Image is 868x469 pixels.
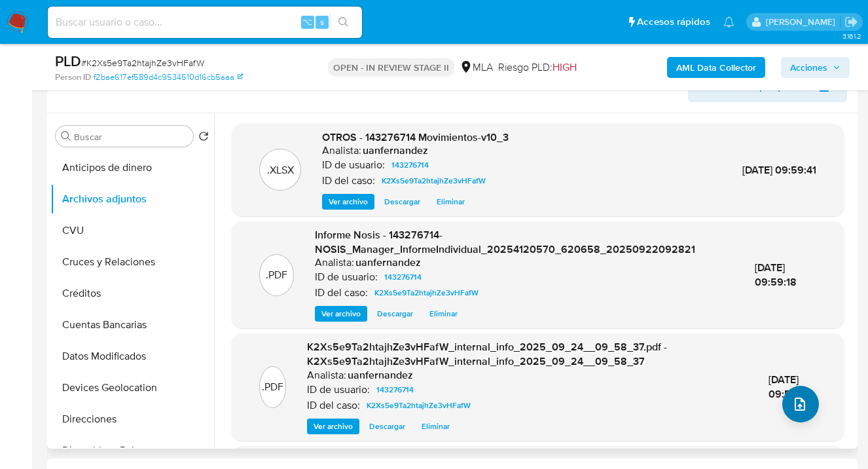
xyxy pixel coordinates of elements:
[363,144,428,157] h6: uanfernandez
[322,194,374,210] button: Ver archivo
[50,435,214,466] button: Dispositivos Point
[61,131,71,141] button: Buscar
[307,419,359,434] button: Ver archivo
[314,420,353,433] span: Ver archivo
[376,382,414,398] span: 143276714
[742,162,816,178] span: [DATE] 09:59:41
[377,307,413,320] span: Descargar
[460,60,493,75] div: MLA
[322,174,375,187] p: ID del caso:
[55,50,81,71] b: PLD
[307,339,667,369] span: K2Xs5e9Ta2htajhZe3vHFafW_internal_info_2025_09_24__09_58_37.pdf - K2Xs5e9Ta2htajhZe3vHFafW_intern...
[369,420,405,433] span: Descargar
[198,131,209,145] button: Volver al orden por defecto
[322,144,361,157] p: Analista:
[676,57,756,78] b: AML Data Collector
[348,369,413,382] h6: uanfernandez
[50,183,214,215] button: Archivos adjuntos
[74,131,188,143] input: Buscar
[315,286,368,299] p: ID del caso:
[766,16,840,28] p: juanpablo.jfernandez@mercadolibre.com
[355,256,421,269] h6: uanfernandez
[369,285,484,301] a: K2Xs5e9Ta2htajhZe3vHFafW
[781,57,850,78] button: Acciones
[50,372,214,403] button: Devices Geolocation
[262,380,283,394] p: .PDF
[94,71,243,83] a: f2bae617ef589d4c9534510d16cb5aaa
[378,194,427,210] button: Descargar
[50,341,214,372] button: Datos Modificados
[429,307,458,320] span: Eliminar
[322,130,509,145] span: OTROS - 143276714 Movimientos-v10_3
[367,398,471,413] span: K2Xs5e9Ta2htajhZe3vHFafW
[667,57,765,78] button: AML Data Collector
[374,285,479,301] span: K2Xs5e9Ta2htajhZe3vHFafW
[329,195,368,208] span: Ver archivo
[320,16,324,28] span: s
[755,260,797,290] span: [DATE] 09:59:18
[723,16,734,28] a: Notificaciones
[302,16,312,28] span: ⌥
[790,57,827,78] span: Acciones
[50,403,214,435] button: Direcciones
[50,246,214,278] button: Cruces y Relaciones
[307,369,346,382] p: Analista:
[415,419,456,434] button: Eliminar
[371,382,419,398] a: 143276714
[315,227,695,257] span: Informe Nosis - 143276714-NOSIS_Manager_InformeIndividual_20254120570_620658_20250922092821
[422,420,450,433] span: Eliminar
[769,372,812,402] span: [DATE] 09:58:43
[50,278,214,309] button: Créditos
[361,398,476,413] a: K2Xs5e9Ta2htajhZe3vHFafW
[379,269,427,285] a: 143276714
[363,419,412,434] button: Descargar
[637,15,710,29] span: Accesos rápidos
[386,157,434,173] a: 143276714
[50,215,214,246] button: CVU
[391,157,429,173] span: 143276714
[307,399,360,412] p: ID del caso:
[430,194,471,210] button: Eliminar
[844,15,858,29] a: Salir
[498,60,577,75] span: Riesgo PLD:
[322,159,385,172] p: ID de usuario:
[328,58,454,77] p: OPEN - IN REVIEW STAGE II
[50,309,214,341] button: Cuentas Bancarias
[315,306,367,322] button: Ver archivo
[307,383,370,396] p: ID de usuario:
[58,80,168,93] h1: Información de Usuario
[48,14,362,31] input: Buscar usuario o caso...
[81,56,204,69] span: # K2Xs5e9Ta2htajhZe3vHFafW
[384,269,422,285] span: 143276714
[315,271,378,284] p: ID de usuario:
[423,306,464,322] button: Eliminar
[376,173,491,189] a: K2Xs5e9Ta2htajhZe3vHFafW
[266,268,287,282] p: .PDF
[55,71,91,83] b: Person ID
[384,195,420,208] span: Descargar
[315,256,354,269] p: Analista:
[437,195,465,208] span: Eliminar
[50,152,214,183] button: Anticipos de dinero
[782,386,819,422] button: upload-file
[382,173,486,189] span: K2Xs5e9Ta2htajhZe3vHFafW
[267,163,294,178] p: .XLSX
[330,13,357,31] button: search-icon
[321,307,361,320] span: Ver archivo
[552,60,577,75] span: HIGH
[842,31,861,41] span: 3.161.2
[371,306,420,322] button: Descargar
